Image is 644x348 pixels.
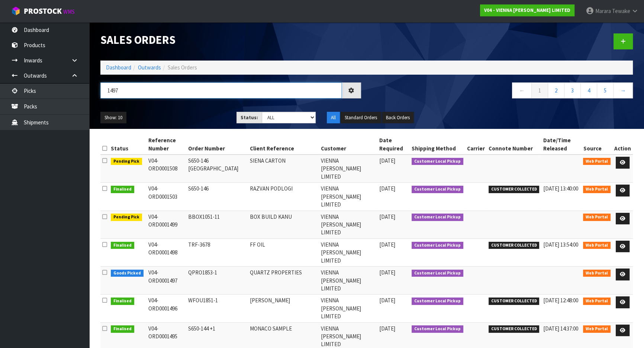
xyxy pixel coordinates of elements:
[487,134,541,155] th: Connote Number
[581,134,612,155] th: Source
[241,114,258,121] strong: Status:
[319,134,377,155] th: Customer
[543,325,578,332] span: [DATE] 14:37:00
[111,297,134,305] span: Finalised
[146,134,186,155] th: Reference Number
[489,325,540,333] span: CUSTOMER COLLECTED
[379,241,395,248] span: [DATE]
[319,238,377,266] td: VIENNA [PERSON_NAME] LIMITED
[248,238,319,266] td: FF OIL
[372,82,633,101] nav: Page navigation
[543,241,578,248] span: [DATE] 13:54:00
[248,183,319,211] td: RAZVAN PODLOGI
[489,186,540,193] span: CUSTOMER COLLECTED
[412,297,463,305] span: Customer Local Pickup
[341,112,381,124] button: Standard Orders
[186,211,248,238] td: BBOX1051-11
[63,8,75,15] small: WMS
[583,186,611,193] span: Web Portal
[248,155,319,183] td: SIENA CARTON
[583,270,611,277] span: Web Portal
[382,112,414,124] button: Back Orders
[111,325,134,333] span: Finalised
[543,297,578,304] span: [DATE] 12:48:00
[319,267,377,295] td: VIENNA [PERSON_NAME] LIMITED
[248,211,319,238] td: BOX BUILD KANU
[146,295,186,322] td: V04-ORD0001496
[146,267,186,295] td: V04-ORD0001497
[412,158,463,165] span: Customer Local Pickup
[111,158,142,165] span: Pending Pick
[595,7,611,14] span: Marara
[379,325,395,332] span: [DATE]
[412,186,463,193] span: Customer Local Pickup
[186,267,248,295] td: QPRO1853-1
[564,82,581,98] a: 3
[100,112,126,124] button: Show: 10
[111,214,142,221] span: Pending Pick
[597,82,614,98] a: 5
[465,134,487,155] th: Carrier
[111,242,134,249] span: Finalised
[489,242,540,249] span: CUSTOMER COLLECTED
[106,64,131,71] a: Dashboard
[379,213,395,220] span: [DATE]
[612,7,630,14] span: Tewake
[583,158,611,165] span: Web Portal
[109,134,146,155] th: Status
[541,134,581,155] th: Date/Time Released
[548,82,564,98] a: 2
[186,295,248,322] td: WFOU1851-1
[412,270,463,277] span: Customer Local Pickup
[531,82,548,98] a: 1
[412,214,463,221] span: Customer Local Pickup
[100,33,361,46] h1: Sales Orders
[186,134,248,155] th: Order Number
[377,134,410,155] th: Date Required
[146,183,186,211] td: V04-ORD0001503
[138,64,161,71] a: Outwards
[379,157,395,164] span: [DATE]
[11,6,20,16] img: cube-alt.png
[319,183,377,211] td: VIENNA [PERSON_NAME] LIMITED
[186,183,248,211] td: S650-146
[146,238,186,266] td: V04-ORD0001498
[583,242,611,249] span: Web Portal
[248,267,319,295] td: QUARTZ PROPERTIES
[379,269,395,276] span: [DATE]
[168,64,197,71] span: Sales Orders
[319,211,377,238] td: VIENNA [PERSON_NAME] LIMITED
[583,325,611,333] span: Web Portal
[543,185,578,192] span: [DATE] 13:40:00
[583,297,611,305] span: Web Portal
[379,297,395,304] span: [DATE]
[613,82,633,98] a: →
[186,238,248,266] td: TRF-3678
[489,297,540,305] span: CUSTOMER COLLECTED
[111,186,134,193] span: Finalised
[379,185,395,192] span: [DATE]
[111,270,144,277] span: Goods Picked
[410,134,465,155] th: Shipping Method
[480,4,574,16] a: V04 - VIENNA [PERSON_NAME] LIMITED
[612,134,633,155] th: Action
[146,211,186,238] td: V04-ORD0001499
[24,6,62,16] span: ProStock
[248,134,319,155] th: Client Reference
[319,295,377,322] td: VIENNA [PERSON_NAME] LIMITED
[580,82,597,98] a: 4
[186,155,248,183] td: S650-146 [GEOGRAPHIC_DATA]
[583,214,611,221] span: Web Portal
[512,82,532,98] a: ←
[484,7,570,13] strong: V04 - VIENNA [PERSON_NAME] LIMITED
[412,242,463,249] span: Customer Local Pickup
[319,155,377,183] td: VIENNA [PERSON_NAME] LIMITED
[146,155,186,183] td: V04-ORD0001508
[412,325,463,333] span: Customer Local Pickup
[100,82,342,98] input: Search sales orders
[248,295,319,322] td: [PERSON_NAME]
[327,112,340,124] button: All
